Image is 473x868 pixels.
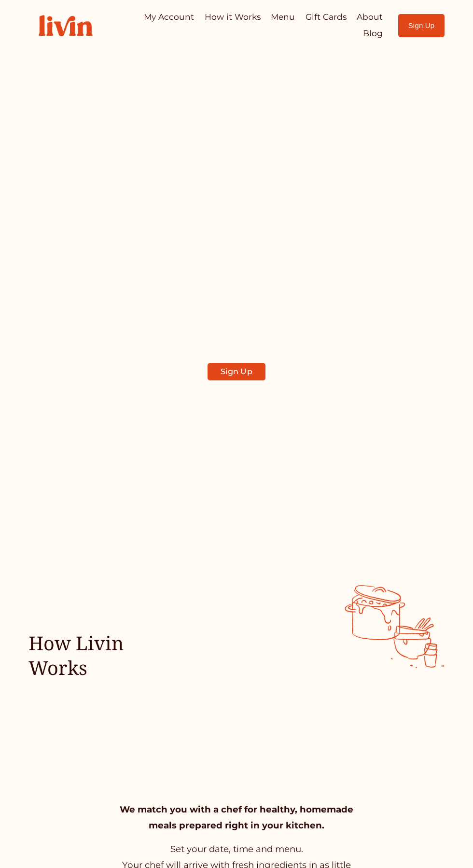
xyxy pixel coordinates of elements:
[398,14,445,37] a: Sign Up
[205,9,261,25] a: How it Works
[28,631,181,680] h2: How Livin Works
[28,5,103,46] img: Livin
[120,804,356,831] strong: We match you with a chef for healthy, homemade meals prepared right in your kitchen.
[144,9,194,25] a: My Account
[357,9,383,25] a: About
[271,9,295,25] a: Menu
[208,363,265,380] a: Sign Up
[109,318,364,351] span: Find a local chef who prepares customized, healthy meals in your kitchen
[363,26,383,42] a: Blog
[90,270,383,304] span: Take Back Your Evenings
[306,9,347,25] a: Gift Cards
